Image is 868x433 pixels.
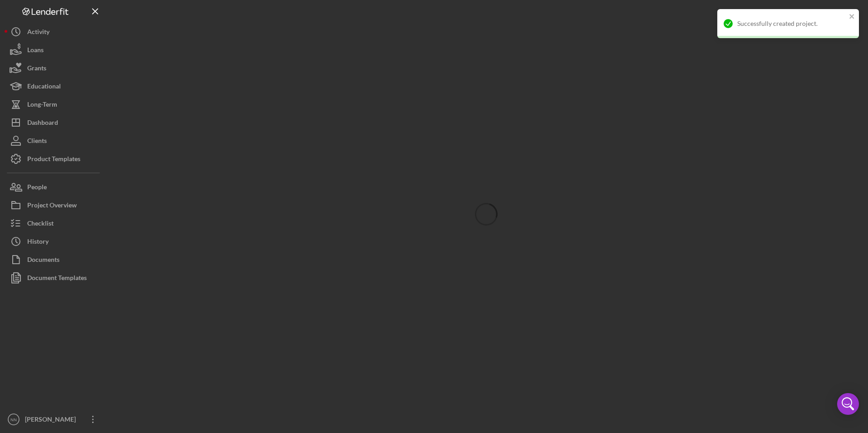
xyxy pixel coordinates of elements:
div: Dashboard [27,113,58,134]
div: Clients [27,132,47,152]
div: Successfully created project. [737,20,846,27]
button: Educational [5,77,104,95]
button: People [5,178,104,196]
div: Educational [27,77,61,98]
div: Project Overview [27,196,77,216]
button: Product Templates [5,150,104,168]
button: Long-Term [5,95,104,113]
button: Document Templates [5,269,104,287]
div: Long-Term [27,95,57,116]
button: History [5,232,104,251]
div: Product Templates [27,150,80,170]
button: Checklist [5,214,104,232]
button: Documents [5,251,104,269]
button: Grants [5,59,104,77]
button: Dashboard [5,113,104,132]
div: Loans [27,41,44,61]
div: Grants [27,59,46,79]
button: Project Overview [5,196,104,214]
button: NN[PERSON_NAME] [5,410,104,428]
text: NN [10,417,17,422]
div: Activity [27,23,49,43]
button: Loans [5,41,104,59]
div: History [27,232,49,253]
button: close [849,13,855,21]
div: Document Templates [27,269,87,289]
div: Checklist [27,214,54,235]
div: [PERSON_NAME] [23,410,82,431]
button: Activity [5,23,104,41]
div: People [27,178,47,198]
div: Documents [27,251,59,271]
div: Open Intercom Messenger [837,393,859,415]
button: Clients [5,132,104,150]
